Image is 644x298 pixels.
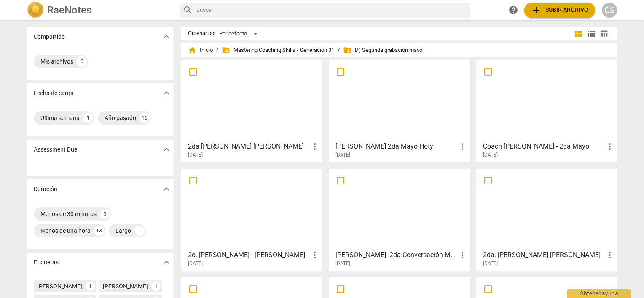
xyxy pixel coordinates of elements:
span: expand_more [161,144,172,154]
h3: 2da. de Mayo Cynthia Castaneda [483,250,605,260]
div: 1 [86,282,95,291]
div: 16 [140,113,150,123]
button: Mostrar más [160,87,173,99]
button: Lista [585,27,598,40]
a: LogoRaeNotes [27,2,173,19]
h3: Graciela Soraide 2da.Mayo Hoty [335,141,457,152]
div: 0 [77,56,87,67]
p: Etiquetas [34,258,59,267]
span: view_module [574,29,584,39]
span: more_vert [457,250,467,260]
div: Mis archivos [40,57,73,66]
span: more_vert [457,141,467,152]
span: Mastering Coaching Skills - Generación 31 [222,46,334,54]
span: / [216,47,218,53]
span: [DATE] [335,152,350,159]
span: [DATE] [483,152,498,159]
span: D) Segunda grabación mayo [343,46,422,54]
span: [DATE] [188,152,203,159]
span: Inicio [188,46,213,54]
h3: 2da de mayo Isabel Olid [188,141,310,152]
div: Obtener ayuda [567,289,631,298]
span: search [183,5,193,15]
div: [PERSON_NAME] [37,282,82,290]
button: Mostrar más [160,183,173,195]
p: Duración [34,185,57,194]
span: [DATE] [483,260,498,267]
span: more_vert [310,141,320,152]
div: Largo [115,226,131,235]
div: Año pasado [105,114,136,122]
button: Mostrar más [160,256,173,269]
span: expand_more [161,32,172,42]
div: 1 [151,282,161,291]
img: Logo [27,2,44,19]
span: help [508,5,518,15]
h3: 2o. de mayo - Claudia Ramirez [188,250,310,260]
span: / [338,47,340,53]
div: Última semana [40,114,80,122]
span: more_vert [605,250,615,260]
input: Buscar [196,3,467,17]
a: 2da [PERSON_NAME] [PERSON_NAME][DATE] [184,63,319,158]
div: Ordenar por [188,30,216,37]
button: Subir [524,3,595,18]
button: Tabla [598,27,610,40]
div: Por defecto [219,27,260,40]
span: more_vert [310,250,320,260]
span: expand_more [161,88,172,98]
a: 2da. [PERSON_NAME] [PERSON_NAME][DATE] [479,172,614,267]
span: folder_shared [222,46,230,54]
div: 1 [83,113,93,123]
span: [DATE] [335,260,350,267]
div: 1 [134,226,145,236]
p: Compartido [34,32,65,41]
button: CS [602,3,617,18]
h2: RaeNotes [47,4,91,16]
a: [PERSON_NAME] 2da.Mayo Hoty[DATE] [332,63,467,158]
div: Menos de una hora [40,226,91,235]
div: 13 [94,226,104,236]
a: Obtener ayuda [506,3,521,18]
span: add [531,5,541,15]
h3: Viviana- 2da Conversación Mayo [335,250,457,260]
a: [PERSON_NAME]- 2da Conversación Mayo[DATE] [332,172,467,267]
div: [PERSON_NAME] [103,282,148,290]
button: Cuadrícula [572,27,585,40]
span: table_chart [600,29,608,37]
div: Menos de 30 minutos [40,210,97,218]
span: home [188,46,196,54]
span: more_vert [605,141,615,152]
a: 2o. [PERSON_NAME] - [PERSON_NAME][DATE] [184,172,319,267]
p: Fecha de carga [34,89,74,98]
span: folder_shared [343,46,352,54]
span: Subir archivo [531,5,588,15]
span: expand_more [161,257,172,267]
h3: Coach Roxana Guerrero - 2da Mayo [483,141,605,152]
span: expand_more [161,184,172,194]
span: view_list [586,29,596,39]
button: Mostrar más [160,143,173,156]
a: Coach [PERSON_NAME] - 2da Mayo[DATE] [479,63,614,158]
button: Mostrar más [160,30,173,43]
span: [DATE] [188,260,203,267]
div: 3 [100,209,110,219]
p: Assessment Due [34,145,77,154]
